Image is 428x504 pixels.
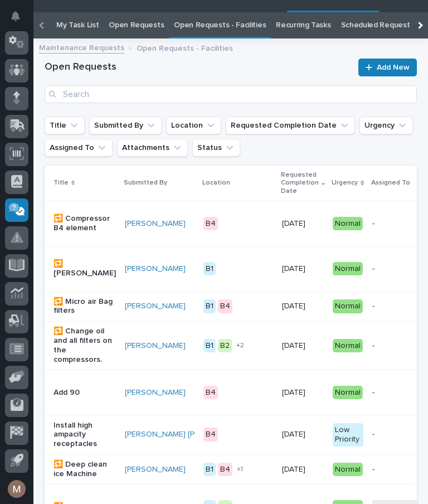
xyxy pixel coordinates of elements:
a: [PERSON_NAME] [125,219,186,229]
a: [PERSON_NAME] [125,465,186,474]
button: users-avatar [5,477,28,501]
p: Urgency [332,177,358,189]
div: B1 [203,463,216,477]
div: B4 [218,463,232,477]
div: Low Priority [333,423,363,447]
div: Notifications [13,11,27,29]
div: Normal [333,463,363,477]
span: Add New [377,64,410,71]
p: 🔁 [PERSON_NAME] [53,259,116,278]
p: [DATE] [282,465,324,474]
button: Attachments [117,139,188,157]
div: Normal [333,386,363,400]
button: Urgency [359,117,413,134]
a: Add New [358,59,417,76]
div: B1 [203,339,216,353]
button: Requested Completion Date [226,117,355,134]
div: B4 [203,217,218,231]
p: Add 90 [53,388,116,398]
h1: Open Requests [45,61,352,74]
a: [PERSON_NAME] [PERSON_NAME] [125,430,249,439]
div: Normal [333,217,363,231]
p: Assigned To [371,177,410,189]
a: Scheduled Requests [341,12,414,38]
p: 🔁 Deep clean ice Machine [53,460,116,479]
span: + 2 [236,342,244,349]
p: [DATE] [282,219,324,229]
button: Assigned To [45,139,113,157]
p: Open Requests - Facilities [137,41,233,54]
a: [PERSON_NAME] [125,341,186,351]
a: [PERSON_NAME] [125,302,186,311]
a: Open Requests [109,12,164,38]
div: Normal [333,339,363,353]
a: My Task List [56,12,99,38]
button: Location [166,117,221,134]
button: Notifications [4,4,27,28]
p: Title [53,177,69,189]
div: B4 [218,299,232,313]
a: [PERSON_NAME] [125,388,186,398]
a: Recurring Tasks [276,12,330,38]
a: Open Requests - Facilities [174,12,266,38]
p: 🔁 Change oil and all filters on the compressors. [53,327,116,364]
button: Title [45,117,85,134]
p: [DATE] [282,388,324,398]
div: B4 [203,428,218,442]
input: Search [45,85,417,103]
p: 🔁 Compressor B4 element [53,214,116,233]
div: Normal [333,299,363,313]
a: Maintenance Requests [39,41,124,54]
a: [PERSON_NAME] [125,264,186,274]
button: Status [192,139,240,157]
p: Install high ampacity receptacles [53,421,116,449]
div: B4 [203,386,218,400]
p: Requested Completion Date [281,169,319,197]
p: [DATE] [282,302,324,311]
p: [DATE] [282,264,324,274]
div: B1 [203,262,216,276]
span: + 1 [237,466,243,473]
div: B1 [203,299,216,313]
div: B2 [218,339,232,353]
p: Location [202,177,230,189]
div: Normal [333,262,363,276]
p: [DATE] [282,430,324,439]
p: Submitted By [124,177,167,189]
p: 🔁 Micro air Bag filters [53,297,116,316]
button: Submitted By [89,117,162,134]
p: [DATE] [282,341,324,351]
